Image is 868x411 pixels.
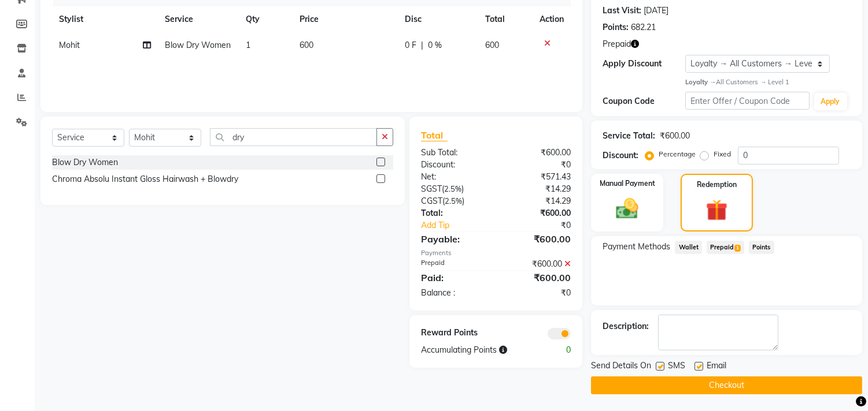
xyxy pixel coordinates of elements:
[591,360,651,374] span: Send Details On
[714,149,731,159] label: Fixed
[412,183,496,195] div: ( )
[444,184,461,193] span: 2.5%
[412,232,496,246] div: Payable:
[591,376,862,394] button: Checkout
[697,180,737,190] label: Redemption
[421,39,423,51] span: |
[412,207,496,219] div: Total:
[510,219,580,231] div: ₹0
[603,58,685,70] div: Apply Discount
[421,248,571,258] div: Payments
[246,40,250,50] span: 1
[59,40,80,50] span: Mohit
[412,327,496,339] div: Reward Points
[478,6,533,32] th: Total
[749,241,774,254] span: Points
[603,130,655,142] div: Service Total:
[538,344,579,356] div: 0
[496,171,580,183] div: ₹571.43
[685,78,716,86] strong: Loyalty →
[485,40,499,50] span: 600
[398,6,478,32] th: Disc
[412,159,496,171] div: Discount:
[412,287,496,299] div: Balance :
[496,258,580,270] div: ₹600.00
[814,93,847,110] button: Apply
[603,21,629,33] div: Points:
[412,171,496,183] div: Net:
[496,195,580,207] div: ₹14.29
[496,207,580,219] div: ₹600.00
[675,241,702,254] span: Wallet
[210,128,377,146] input: Search or Scan
[496,287,580,299] div: ₹0
[158,6,239,32] th: Service
[659,149,696,159] label: Percentage
[660,130,690,142] div: ₹600.00
[644,5,668,17] div: [DATE]
[668,360,685,374] span: SMS
[52,6,158,32] th: Stylist
[603,38,631,50] span: Prepaid
[603,241,670,253] span: Payment Methods
[239,6,293,32] th: Qty
[445,196,462,206] span: 2.5%
[300,40,313,50] span: 600
[412,344,538,356] div: Accumulating Points
[533,6,571,32] th: Action
[52,156,118,169] div: Blow Dry Women
[685,77,851,87] div: All Customers → Level 1
[421,196,442,206] span: CGST
[293,6,398,32] th: Price
[496,271,580,285] div: ₹600.00
[428,39,442,51] span: 0 %
[405,39,416,51] span: 0 F
[699,197,734,223] img: _gift.svg
[412,271,496,285] div: Paid:
[609,196,645,222] img: _cash.svg
[496,159,580,171] div: ₹0
[603,150,638,162] div: Discount:
[707,241,744,254] span: Prepaid
[412,195,496,207] div: ( )
[421,184,442,194] span: SGST
[600,178,655,189] label: Manual Payment
[603,5,641,17] div: Last Visit:
[707,360,726,374] span: Email
[52,173,238,185] div: Chroma Absolu Instant Gloss Hairwash + Blowdry
[496,183,580,195] div: ₹14.29
[685,92,809,110] input: Enter Offer / Coupon Code
[631,21,656,33] div: 682.21
[603,320,649,332] div: Description:
[412,219,510,231] a: Add Tip
[412,147,496,159] div: Sub Total:
[734,245,741,252] span: 1
[496,232,580,246] div: ₹600.00
[165,40,231,50] span: Blow Dry Women
[421,129,448,141] span: Total
[603,95,685,107] div: Coupon Code
[412,258,496,270] div: Prepaid
[496,147,580,159] div: ₹600.00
